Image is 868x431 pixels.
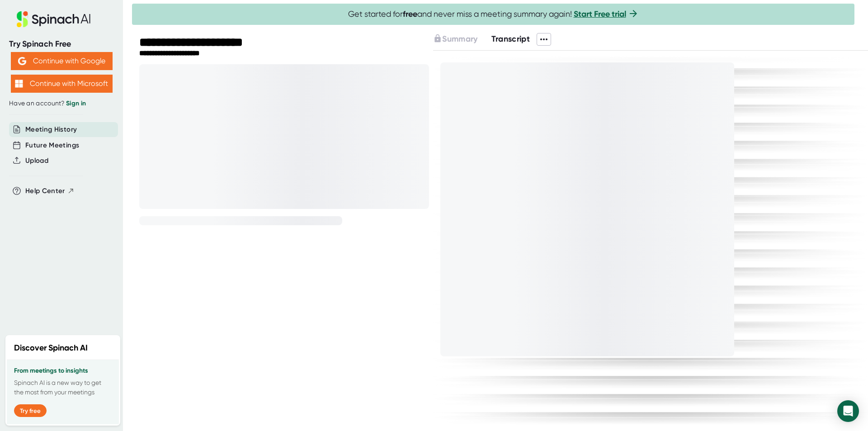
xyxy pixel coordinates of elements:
a: Sign in [66,99,86,107]
button: Continue with Google [11,52,113,70]
button: Summary [433,33,477,45]
button: Try free [14,404,47,417]
p: Spinach AI is a new way to get the most from your meetings [14,378,112,397]
button: Upload [25,156,48,166]
button: Future Meetings [25,140,79,151]
b: free [403,9,417,19]
a: Start Free trial [574,9,626,19]
h3: From meetings to insights [14,367,112,374]
h2: Discover Spinach AI [14,342,88,354]
button: Transcript [491,33,530,45]
span: Summary [442,34,477,44]
span: Help Center [25,186,65,196]
div: Upgrade to access [433,33,491,46]
span: Get started for and never miss a meeting summary again! [348,9,639,19]
img: Aehbyd4JwY73AAAAAElFTkSuQmCC [18,57,26,65]
button: Continue with Microsoft [11,75,113,93]
button: Meeting History [25,124,77,135]
div: Try Spinach Free [9,39,114,49]
div: Have an account? [9,99,114,108]
button: Help Center [25,186,75,196]
span: Transcript [491,34,530,44]
div: Open Intercom Messenger [837,400,859,422]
